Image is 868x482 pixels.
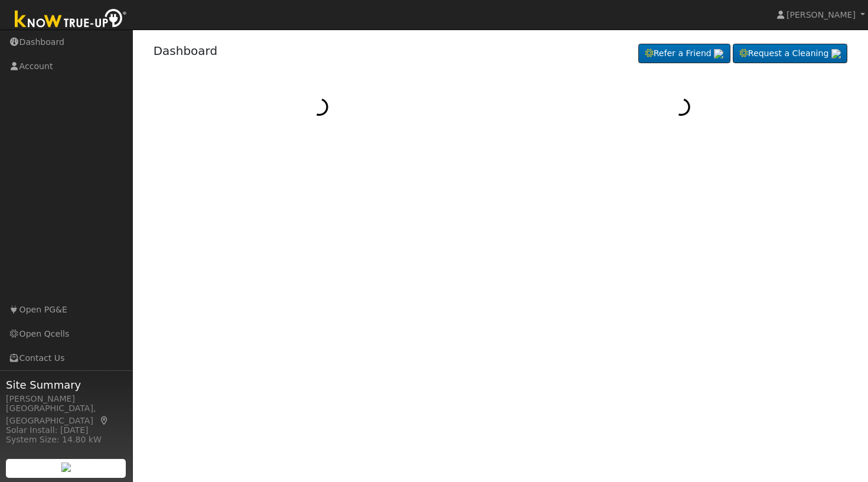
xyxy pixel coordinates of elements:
a: Dashboard [154,44,218,58]
a: Refer a Friend [638,44,730,64]
img: Know True-Up [9,6,133,33]
img: retrieve [714,49,723,58]
img: retrieve [831,49,841,58]
a: Map [99,416,110,425]
div: [PERSON_NAME] [6,393,126,405]
div: Solar Install: [DATE] [6,424,126,437]
img: retrieve [61,463,71,472]
div: System Size: 14.80 kW [6,434,126,446]
a: Request a Cleaning [733,44,847,64]
span: Site Summary [6,377,126,393]
span: [PERSON_NAME] [787,10,856,19]
div: [GEOGRAPHIC_DATA], [GEOGRAPHIC_DATA] [6,402,126,427]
